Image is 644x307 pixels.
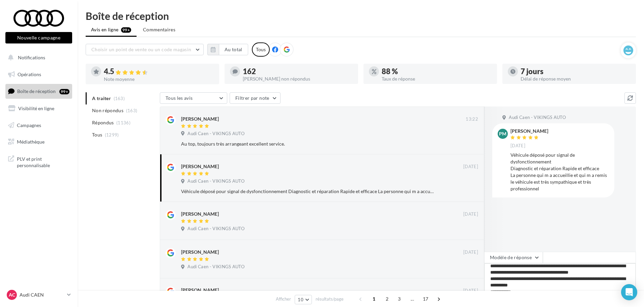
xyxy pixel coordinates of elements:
[4,135,74,149] a: Médiathèque
[187,131,244,137] span: Audi Caen - VIKINGS AUTO
[369,294,379,304] span: 1
[9,291,15,298] span: AC
[17,88,56,94] span: Boîte de réception
[126,108,138,113] span: (163)
[382,294,392,304] span: 2
[509,115,566,121] span: Audi Caen - VIKINGS AUTO
[4,152,74,172] a: PLV et print personnalisable
[510,129,548,133] div: [PERSON_NAME]
[621,284,637,300] div: Open Intercom Messenger
[219,44,248,55] button: Au total
[243,76,353,81] div: [PERSON_NAME] non répondus
[521,76,631,81] div: Délai de réponse moyen
[207,44,248,55] button: Au total
[466,116,478,122] span: 13:22
[463,288,478,294] span: [DATE]
[4,118,74,132] a: Campagnes
[181,116,219,122] div: [PERSON_NAME]
[4,101,74,116] a: Visibilité en ligne
[243,68,353,75] div: 162
[104,77,214,82] div: Note moyenne
[252,42,270,57] div: Tous
[116,120,130,125] span: (1136)
[181,287,219,294] div: [PERSON_NAME]
[86,44,204,55] button: Choisir un point de vente ou un code magasin
[18,55,45,60] span: Notifications
[484,252,543,263] button: Modèle de réponse
[295,295,312,304] button: 10
[4,84,74,98] a: Boîte de réception99+
[407,294,418,304] span: ...
[181,163,219,170] div: [PERSON_NAME]
[181,188,434,195] div: Véhicule déposé pour signal de dysfonctionnement Diagnostic et réparation Rapide et efficace La p...
[91,47,191,52] span: Choisir un point de vente ou un code magasin
[5,32,72,43] button: Nouvelle campagne
[510,152,609,192] div: Véhicule déposé pour signal de dysfonctionnement Diagnostic et réparation Rapide et efficace La p...
[5,288,72,301] a: AC Audi CAEN
[92,131,102,138] span: Tous
[86,11,636,21] div: Boîte de réception
[382,68,492,75] div: 88 %
[4,51,71,65] button: Notifications
[4,67,74,82] a: Opérations
[499,130,506,137] span: pm
[463,164,478,170] span: [DATE]
[187,178,244,184] span: Audi Caen - VIKINGS AUTO
[18,71,41,77] span: Opérations
[181,249,219,255] div: [PERSON_NAME]
[463,211,478,217] span: [DATE]
[276,296,291,302] span: Afficher
[59,89,69,94] div: 99+
[20,291,64,298] p: Audi CAEN
[298,297,303,302] span: 10
[104,68,214,75] div: 4.5
[105,132,119,137] span: (1299)
[463,249,478,255] span: [DATE]
[394,294,405,304] span: 3
[382,76,492,81] div: Taux de réponse
[187,264,244,270] span: Audi Caen - VIKINGS AUTO
[187,226,244,232] span: Audi Caen - VIKINGS AUTO
[316,296,344,302] span: résultats/page
[510,143,525,149] span: [DATE]
[92,119,114,126] span: Répondus
[17,139,45,145] span: Médiathèque
[181,211,219,217] div: [PERSON_NAME]
[92,107,123,114] span: Non répondus
[420,294,431,304] span: 17
[160,92,227,104] button: Tous les avis
[230,92,281,104] button: Filtrer par note
[17,122,41,128] span: Campagnes
[521,68,631,75] div: 7 jours
[181,141,434,147] div: Au top, toujours très arrangeant excellent service.
[18,105,54,111] span: Visibilité en ligne
[143,26,175,33] span: Commentaires
[166,95,193,101] span: Tous les avis
[17,154,69,169] span: PLV et print personnalisable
